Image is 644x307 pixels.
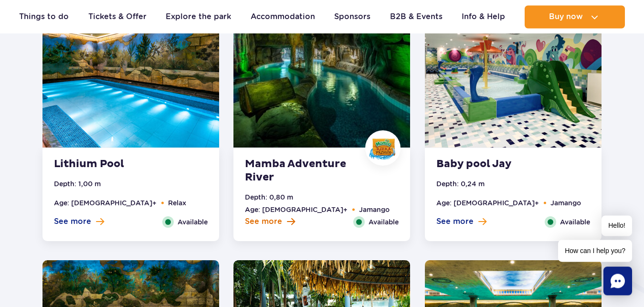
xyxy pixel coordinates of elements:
span: Hello! [602,215,632,236]
a: Things to do [19,5,69,28]
a: B2B & Events [390,5,443,28]
li: Depth: 0,80 m [245,192,293,202]
span: See more [54,216,91,227]
a: Tickets & Offer [88,5,147,28]
strong: Mamba Adventure River [245,158,360,184]
span: How can I help you? [558,240,632,262]
a: Sponsors [334,5,370,28]
a: Accommodation [251,5,315,28]
strong: Lithium Pool [54,158,169,171]
strong: Baby pool Jay [436,158,552,171]
li: Jamango [550,198,581,208]
button: See more [54,216,104,227]
button: Buy now [525,5,625,28]
li: Jamango [359,204,390,215]
li: Age: [DEMOGRAPHIC_DATA]+ [245,204,348,215]
li: Age: [DEMOGRAPHIC_DATA]+ [54,198,157,208]
li: Depth: 1,00 m [54,179,101,189]
span: See more [436,216,474,227]
span: Buy now [549,12,583,21]
li: Age: [DEMOGRAPHIC_DATA]+ [436,198,539,208]
div: Chat [603,266,632,295]
li: Depth: 0,24 m [436,179,485,189]
a: Info & Help [462,5,505,28]
button: See more [436,216,486,227]
button: See more [245,216,295,227]
a: Explore the park [166,5,231,28]
span: Available [178,217,208,227]
span: See more [245,216,282,227]
span: Available [369,217,399,227]
li: Relax [168,198,186,208]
